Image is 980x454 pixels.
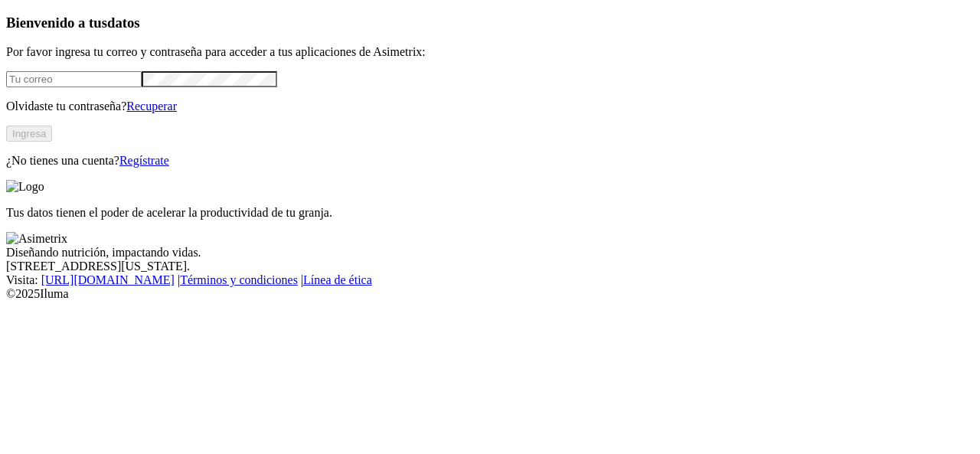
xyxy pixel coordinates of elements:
[6,246,974,260] div: Diseñando nutrición, impactando vidas.
[126,100,177,113] a: Recuperar
[41,273,175,286] a: [URL][DOMAIN_NAME]
[107,15,140,31] span: datos
[6,71,142,87] input: Tu correo
[6,45,974,59] p: Por favor ingresa tu correo y contraseña para acceder a tus aplicaciones de Asimetrix:
[6,100,974,113] p: Olvidaste tu contraseña?
[6,232,67,246] img: Asimetrix
[6,260,974,273] div: [STREET_ADDRESS][US_STATE].
[119,154,169,167] a: Regístrate
[6,206,974,220] p: Tus datos tienen el poder de acelerar la productividad de tu granja.
[6,15,974,31] h3: Bienvenido a tus
[303,273,372,286] a: Línea de ética
[180,273,298,286] a: Términos y condiciones
[6,180,44,194] img: Logo
[6,287,974,301] div: © 2025 Iluma
[6,154,974,168] p: ¿No tienes una cuenta?
[6,126,52,142] button: Ingresa
[6,273,974,287] div: Visita : | |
